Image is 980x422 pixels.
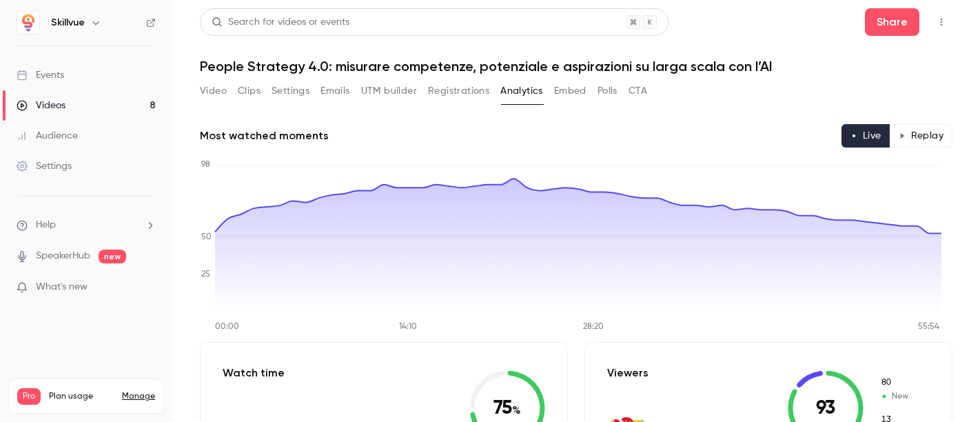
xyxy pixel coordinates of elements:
[122,391,155,402] a: Manage
[17,12,39,34] img: Skillvue
[841,124,890,148] button: Live
[583,323,604,331] tspan: 28:20
[200,80,227,102] button: Video
[201,233,212,241] tspan: 50
[51,16,85,30] h6: Skillvue
[320,80,349,102] button: Emails
[212,15,349,30] div: Search for videos or events
[890,124,952,148] button: Replay
[36,249,90,263] a: SpeakerHub
[272,80,309,102] button: Settings
[500,80,543,102] button: Analytics
[918,323,939,331] tspan: 55:54
[215,323,239,331] tspan: 00:00
[629,80,647,102] button: CTA
[99,250,126,263] span: new
[36,280,88,294] span: What's new
[200,58,952,74] h1: People Strategy 4.0: misurare competenze, potenziale e aspirazioni su larga scala con l’AI
[200,128,329,144] h2: Most watched moments
[36,218,56,232] span: Help
[361,80,417,102] button: UTM builder
[17,159,72,173] div: Settings
[17,68,64,82] div: Events
[865,8,919,36] button: Share
[930,11,952,33] button: Top Bar Actions
[428,80,489,102] button: Registrations
[238,80,261,102] button: Clips
[17,388,41,405] span: Pro
[880,390,930,403] span: New
[607,365,649,381] p: Viewers
[598,80,617,102] button: Polls
[17,129,78,143] div: Audience
[554,80,586,102] button: Embed
[17,218,156,232] li: help-dropdown-opener
[223,365,308,381] p: Watch time
[880,376,930,389] span: New
[49,391,114,402] span: Plan usage
[201,270,210,279] tspan: 25
[201,161,210,169] tspan: 98
[399,323,417,331] tspan: 14:10
[17,99,65,112] div: Videos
